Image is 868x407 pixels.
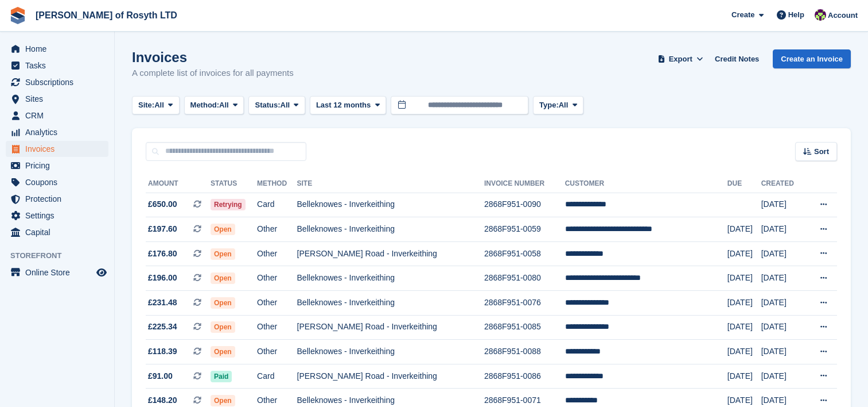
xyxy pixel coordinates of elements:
[6,57,108,74] a: menu
[257,291,297,316] td: Other
[6,224,108,240] a: menu
[25,224,94,240] span: Capital
[6,91,108,107] a: menu
[25,41,94,57] span: Home
[211,199,246,210] span: Retrying
[559,99,569,111] span: All
[814,146,829,158] span: Sort
[25,57,94,74] span: Tasks
[484,241,565,266] td: 2868F951-0058
[154,99,164,111] span: All
[257,175,297,193] th: Method
[132,67,294,80] p: A complete list of invoices for all payments
[310,96,386,115] button: Last 12 months
[148,272,177,284] span: £196.00
[25,74,94,90] span: Subscriptions
[297,291,484,316] td: Belleknowes - Inverkeithing
[211,175,257,193] th: Status
[211,248,235,260] span: Open
[727,364,761,389] td: [DATE]
[761,340,805,364] td: [DATE]
[731,9,754,21] span: Create
[148,370,173,382] span: £91.00
[761,193,805,217] td: [DATE]
[297,241,484,266] td: [PERSON_NAME] Road - Inverkeithing
[533,96,583,115] button: Type: All
[148,345,177,358] span: £118.39
[281,99,290,111] span: All
[484,266,565,291] td: 2868F951-0080
[484,193,565,217] td: 2868F951-0090
[257,217,297,242] td: Other
[132,96,180,115] button: Site: All
[761,364,805,389] td: [DATE]
[25,91,94,107] span: Sites
[727,266,761,291] td: [DATE]
[484,340,565,364] td: 2868F951-0088
[565,175,727,193] th: Customer
[297,340,484,364] td: Belleknowes - Inverkeithing
[25,158,94,174] span: Pricing
[484,315,565,340] td: 2868F951-0085
[316,99,371,111] span: Last 12 months
[148,321,177,333] span: £225.34
[297,266,484,291] td: Belleknowes - Inverkeithing
[297,315,484,340] td: [PERSON_NAME] Road - Inverkeithing
[727,175,761,193] th: Due
[539,99,559,111] span: Type:
[655,49,706,68] button: Export
[148,297,177,309] span: £231.48
[297,193,484,217] td: Belleknowes - Inverkeithing
[257,266,297,291] td: Other
[6,107,108,124] a: menu
[257,340,297,364] td: Other
[257,364,297,389] td: Card
[761,315,805,340] td: [DATE]
[727,241,761,266] td: [DATE]
[815,9,826,21] img: Nina Briggs
[25,208,94,224] span: Settings
[484,364,565,389] td: 2868F951-0086
[484,217,565,242] td: 2868F951-0059
[211,224,235,235] span: Open
[761,266,805,291] td: [DATE]
[669,53,692,65] span: Export
[25,264,94,281] span: Online Store
[211,395,235,406] span: Open
[297,217,484,242] td: Belleknowes - Inverkeithing
[184,96,244,115] button: Method: All
[146,175,211,193] th: Amount
[6,124,108,140] a: menu
[6,264,108,281] a: menu
[727,217,761,242] td: [DATE]
[211,371,232,382] span: Paid
[773,49,851,68] a: Create an Invoice
[710,49,764,68] a: Credit Notes
[257,315,297,340] td: Other
[761,241,805,266] td: [DATE]
[148,223,177,235] span: £197.60
[31,6,182,25] a: [PERSON_NAME] of Rosyth LTD
[727,315,761,340] td: [DATE]
[211,321,235,333] span: Open
[297,175,484,193] th: Site
[219,99,229,111] span: All
[9,7,26,24] img: stora-icon-8386f47178a22dfd0bd8f6a31ec36ba5ce8667c1dd55bd0f319d3a0aa187defe.svg
[761,175,805,193] th: Created
[761,217,805,242] td: [DATE]
[148,394,177,406] span: £148.20
[297,364,484,389] td: [PERSON_NAME] Road - Inverkeithing
[6,174,108,190] a: menu
[25,124,94,140] span: Analytics
[484,291,565,316] td: 2868F951-0076
[255,99,280,111] span: Status:
[727,340,761,364] td: [DATE]
[211,297,235,309] span: Open
[6,141,108,157] a: menu
[211,346,235,358] span: Open
[211,272,235,284] span: Open
[25,107,94,124] span: CRM
[95,266,108,279] a: Preview store
[190,99,220,111] span: Method:
[25,141,94,157] span: Invoices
